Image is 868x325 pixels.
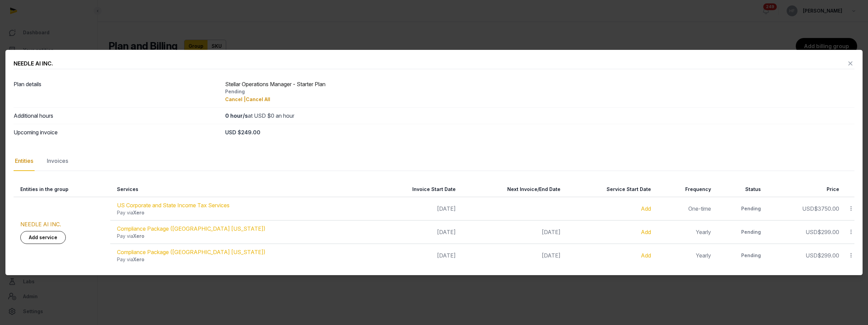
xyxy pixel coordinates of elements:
[802,205,814,212] span: USD
[117,209,367,216] div: Pay via
[225,112,854,120] div: at USD $0 an hour
[117,233,367,240] div: Pay via
[133,233,144,239] span: Xero
[14,128,220,136] dt: Upcoming invoice
[371,244,460,267] td: [DATE]
[806,229,817,235] span: USD
[715,182,765,197] th: Status
[806,252,817,259] span: USD
[722,252,761,259] div: Pending
[14,151,35,171] div: Entities
[14,182,110,197] th: Entities in the group
[20,221,61,228] a: NEEDLE AI INC.
[14,151,854,171] nav: Tabs
[814,205,839,212] span: $3750.00
[655,182,715,197] th: Frequency
[765,182,843,197] th: Price
[460,182,565,197] th: Next Invoice/End Date
[133,210,144,215] span: Xero
[371,182,460,197] th: Invoice Start Date
[133,256,144,262] span: Xero
[722,205,761,212] div: Pending
[225,112,248,119] strong: 0 hour/s
[371,197,460,221] td: [DATE]
[817,229,839,235] span: $299.00
[722,229,761,235] div: Pending
[20,231,66,244] a: Add service
[14,80,220,103] dt: Plan details
[14,59,53,68] div: NEEDLE AI INC.
[110,182,371,197] th: Services
[225,128,854,136] div: USD $249.00
[641,252,651,259] a: Add
[225,96,246,102] span: Cancel |
[542,252,560,259] span: [DATE]
[542,229,560,235] span: [DATE]
[641,205,651,212] a: Add
[565,182,655,197] th: Service Start Date
[225,88,854,95] div: Pending
[117,225,265,232] a: Compliance Package ([GEOGRAPHIC_DATA] [US_STATE])
[655,197,715,221] td: One-time
[117,256,367,263] div: Pay via
[117,202,230,209] a: US Corporate and State Income Tax Services
[45,151,70,171] div: Invoices
[817,252,839,259] span: $299.00
[655,221,715,244] td: Yearly
[225,80,854,103] div: Stellar Operations Manager - Starter Plan
[14,112,220,120] dt: Additional hours
[655,244,715,267] td: Yearly
[641,229,651,235] a: Add
[246,96,270,102] span: Cancel All
[371,221,460,244] td: [DATE]
[117,249,265,255] a: Compliance Package ([GEOGRAPHIC_DATA] [US_STATE])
